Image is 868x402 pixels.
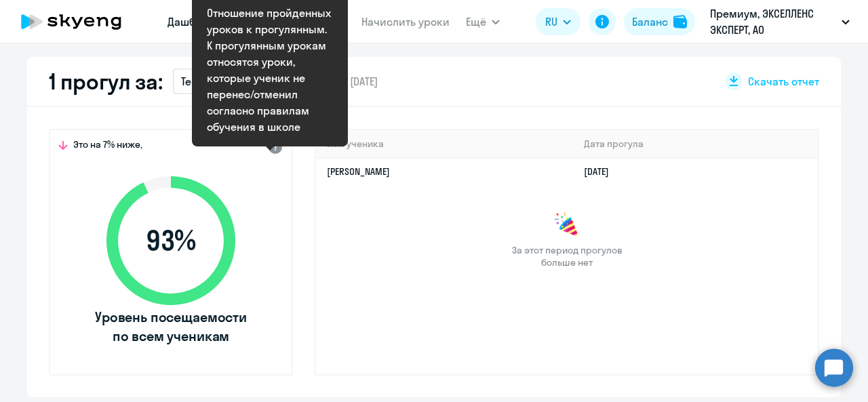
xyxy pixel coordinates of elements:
span: 93 % [93,224,249,257]
span: Это на 7% ниже, [73,138,142,155]
a: Начислить уроки [361,15,450,28]
button: RU [536,8,580,35]
th: Дата прогула [573,130,818,158]
button: Премиум, ЭКСЕЛЛЕНС ЭКСПЕРТ, АО [703,5,856,38]
th: Имя ученика [316,130,573,158]
span: Уровень посещаемости по всем ученикам [93,308,249,346]
img: balance [673,15,687,28]
div: Баланс [632,14,668,30]
img: congrats [553,212,580,239]
div: Отношение пройденных уроков к прогулянным. К прогулянным урокам относятся уроки, которые ученик н... [207,5,333,135]
button: Текущий месяц [173,68,295,94]
button: Ещё [466,8,500,35]
h2: 1 прогул за: [49,68,162,95]
a: [PERSON_NAME] [327,165,390,178]
button: Балансbalance [624,8,695,35]
p: Текущий месяц [181,73,262,89]
a: Дашборд [167,15,215,28]
span: За этот период прогулов больше нет [510,244,624,268]
span: RU [545,14,557,30]
span: Ещё [466,14,486,30]
span: Скачать отчет [748,74,819,89]
a: [DATE] [584,165,620,178]
p: Премиум, ЭКСЕЛЛЕНС ЭКСПЕРТ, АО [710,5,836,38]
